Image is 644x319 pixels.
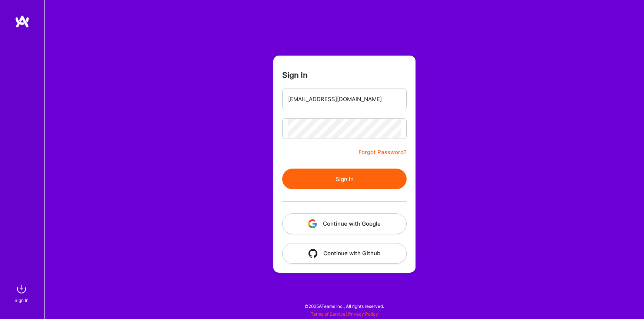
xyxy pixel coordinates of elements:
img: icon [308,219,317,228]
a: sign inSign In [16,282,29,304]
input: Email... [288,90,401,109]
a: Privacy Policy [348,311,378,317]
button: Sign In [282,169,407,189]
img: logo [15,15,30,28]
a: Terms of Service [311,311,346,317]
span: | [311,311,378,317]
div: © 2025 ATeams Inc., All rights reserved. [44,297,644,315]
h3: Sign In [282,70,308,80]
img: sign in [14,282,29,296]
button: Continue with Github [282,243,407,264]
a: Forgot Password? [358,148,407,157]
button: Continue with Google [282,213,407,234]
img: icon [308,249,317,258]
div: Sign In [14,296,29,304]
